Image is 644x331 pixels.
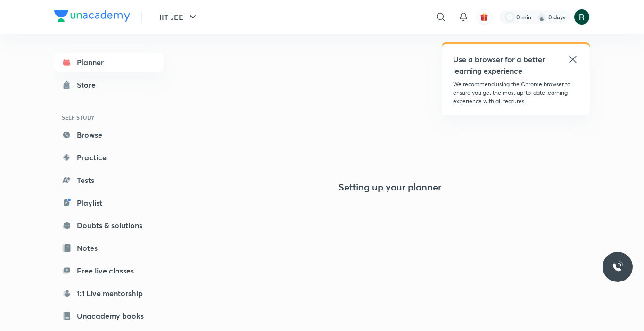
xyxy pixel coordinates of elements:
a: Tests [54,171,164,190]
img: avatar [480,13,488,21]
img: streak [537,12,546,22]
img: Company Logo [54,10,130,22]
a: Playlist [54,193,164,212]
a: Browse [54,125,164,144]
a: 1:1 Live mentorship [54,284,164,303]
img: Ronak soni [574,9,590,25]
h4: Setting up your planner [339,182,441,193]
a: Company Logo [54,10,130,24]
button: IIT JEE [154,8,204,26]
button: avatar [477,9,492,25]
a: Free live classes [54,261,164,280]
a: Planner [54,53,164,72]
img: ttu [612,261,623,273]
a: Unacademy books [54,306,164,325]
h5: Use a browser for a better learning experience [453,54,547,76]
h6: SELF STUDY [54,109,164,125]
a: Practice [54,148,164,167]
p: We recommend using the Chrome browser to ensure you get the most up-to-date learning experience w... [453,80,578,106]
a: Doubts & solutions [54,216,164,235]
a: Store [54,75,164,94]
a: Notes [54,239,164,257]
div: Store [77,79,101,91]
